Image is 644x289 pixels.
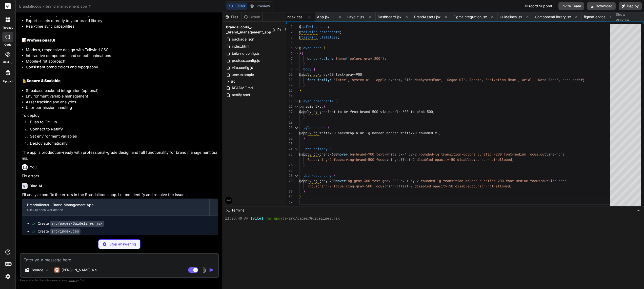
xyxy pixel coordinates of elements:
span: ; [510,184,512,188]
span: ; [583,78,585,82]
label: code [4,43,11,47]
div: Click to collapse the range. [293,45,300,51]
span: Layout.jsx [347,14,364,20]
div: 27 [286,168,293,173]
div: 29 [286,178,293,184]
span: opacity-50 [433,184,453,188]
span: vite.config.js [231,65,253,71]
div: Click to collapse the range. [293,146,300,152]
span: { [324,104,326,109]
img: Pick Models [45,268,49,272]
span: } [299,195,301,199]
span: .env.example [231,72,254,78]
div: 17 [286,109,293,114]
li: Export assets directly to your brand library [26,18,218,24]
span: rple-600 to-pink-500; [392,109,435,114]
span: layer [301,46,311,50]
div: Click to collapse the range. [293,51,300,56]
div: 15 [286,99,293,104]
span: } [303,115,305,119]
span: components [319,30,340,34]
span: focus [307,184,317,188]
span: { [313,67,315,71]
span: focus [334,184,344,188]
div: Brandalicous - Brand Management App [27,202,204,207]
div: 31 [286,194,293,200]
span: text-white [376,152,396,157]
span: : [384,184,386,188]
span: bg-brand-700 [350,152,374,157]
div: 3 [286,35,293,40]
li: User permission handling [26,105,218,111]
span: 'Helvetica Neue' [486,78,518,82]
span: 'colors.gray.200' [348,56,382,61]
span: der-white/20 rounded-xl; [392,131,441,135]
div: 9 [286,67,293,72]
span: 'Segoe UI' [445,78,465,82]
span: tailwind [301,35,317,40]
span: { [336,99,338,103]
div: 32 [286,200,293,205]
span: , [518,78,520,82]
p: I'll analyze and fix the errors in the Brandalicous app. Let me identify and resolve the issues: [22,192,218,198]
span: ) [382,56,384,61]
span: focus [334,157,344,162]
span: 'Noto Sans' [536,78,558,82]
span: ring-offset-2 [388,157,415,162]
span: system-ui [352,78,370,82]
span: 11:06:49 AM [225,216,248,221]
span: } [303,83,305,87]
label: GitHub [3,60,12,65]
span: transition-colors [443,179,477,183]
span: ; [328,24,330,29]
span: : [433,157,435,162]
div: 4 [286,40,293,45]
li: Supabase backend integration (optional) [26,88,218,94]
button: Deploy [619,2,642,10]
p: Stop answering [109,242,136,247]
span: body [303,67,311,71]
span: { [301,51,303,55]
span: ComponentLibrary.jsx [535,14,571,20]
span: .gradient-bg [299,104,324,109]
div: 2 [286,29,293,35]
div: 7 [286,56,293,61]
span: outline-none [542,179,567,183]
div: Click to collapse the range. [293,173,300,178]
span: duration-200 [479,179,504,183]
span: opacity-50 [435,157,455,162]
div: 18 [286,114,293,120]
span: : [344,157,346,162]
span: @ [299,30,301,34]
h6: You [30,165,37,170]
span: , [481,78,484,82]
span: { [324,46,326,50]
li: Connect to Netlify [26,126,218,133]
span: : [471,184,473,188]
span: [vite] [251,216,263,221]
span: layer [301,99,311,103]
span: ring-2 [319,184,332,188]
span: Roboto [469,78,481,82]
span: @ [299,46,301,50]
span: } [303,62,305,66]
span: @ [299,99,301,103]
span: package.json [231,36,255,42]
span: Guidelines.jsx [500,14,522,20]
div: 19 [286,120,293,125]
div: 14 [286,93,293,99]
div: Click to collapse the range. [293,67,300,72]
span: 'Inter' [334,78,348,82]
div: Click to collapse the range. [293,125,300,130]
button: Brandalicous - Brand Management AppClick to open Workbench [22,199,209,216]
span: , [370,78,372,82]
p: Fix errors [22,173,218,179]
span: px-4 [400,179,409,183]
span: .btn-primary [303,147,328,151]
span: App.jsx [317,14,330,20]
span: } [303,189,305,194]
li: Interactive components and smooth animations [26,53,218,59]
span: : [540,179,542,183]
code: src/index.css [50,228,80,235]
div: 11 [286,77,293,83]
